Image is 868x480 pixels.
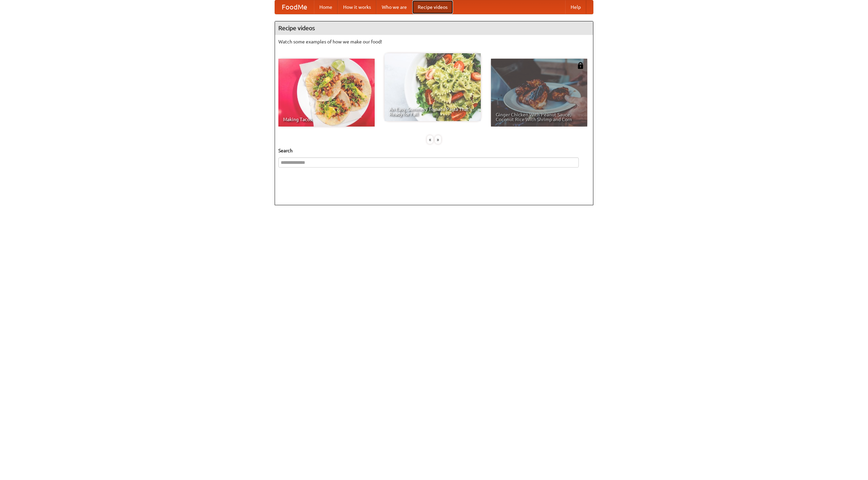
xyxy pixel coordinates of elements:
a: Making Tacos [278,59,375,127]
a: How it works [338,0,376,14]
a: An Easy, Summery Tomato Pasta That's Ready for Fall [384,53,481,121]
a: Recipe videos [412,0,453,14]
div: « [427,135,433,144]
a: Help [565,0,586,14]
div: » [435,135,441,144]
a: FoodMe [275,0,314,14]
img: 483408.png [577,62,584,69]
h5: Search [278,147,590,154]
a: Home [314,0,338,14]
h4: Recipe videos [275,21,593,35]
p: Watch some examples of how we make our food! [278,38,590,45]
a: Who we are [376,0,412,14]
span: An Easy, Summery Tomato Pasta That's Ready for Fall [389,107,476,116]
span: Making Tacos [283,117,370,122]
